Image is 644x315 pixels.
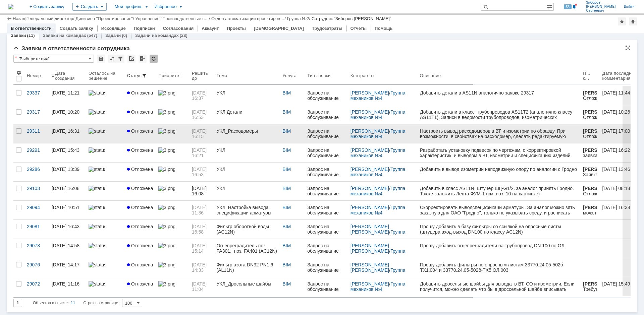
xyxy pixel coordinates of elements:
img: statusbar-60 (1).png [89,205,105,210]
a: 3.png [156,86,189,105]
div: Сотрудник "Зиборов [PERSON_NAME]" [312,16,391,21]
a: Отложена [124,201,156,219]
div: Дата последнего комментария [602,71,641,81]
div: УКЛ [217,186,277,191]
a: 3.png [156,201,189,219]
span: [DATE] 11:36 [192,205,208,215]
img: statusbar-100 (1).png [89,167,105,172]
a: 29311 [24,124,49,143]
div: [DATE] 08:18 [602,186,630,191]
a: УКЛ_Расходомеры [214,124,280,143]
a: [PERSON_NAME] [351,205,389,210]
a: Группа механиков №4 [351,90,407,101]
th: Дата создания [49,65,86,86]
div: [DATE] 10:51 [52,205,79,210]
a: statusbar-100 (1).png [86,258,124,277]
div: Запрос на обслуживание [307,281,345,292]
a: Трудозатраты [312,26,342,31]
a: [DATE] 15:43 [49,143,86,162]
a: statusbar-100 (1).png [86,220,124,239]
a: [PERSON_NAME] [PERSON_NAME] [351,262,390,273]
div: [DATE] 17:00 [602,128,630,134]
div: Фильтр оборотной воды (AC12N) [217,224,277,235]
span: Настройки [16,70,21,75]
div: (11) [27,33,35,38]
span: [PERSON_NAME] [586,5,616,9]
a: Отложена [124,86,156,105]
a: Отложена [124,124,156,143]
a: [PERSON_NAME] [351,109,389,115]
th: Контрагент [348,65,417,86]
a: Запрос на обслуживание [305,277,348,296]
img: 3.png [158,147,175,153]
a: Запрос на обслуживание [305,201,348,219]
span: [DATE] 16:53 [192,167,208,177]
div: [DATE] 16:31 [52,128,79,134]
div: 29078 [27,243,46,248]
a: [DATE] 14:33 [189,258,214,277]
a: Задачи [105,33,121,38]
span: Отложена [127,128,153,134]
img: 3.png [158,186,175,191]
div: [DATE] 15:49 [602,281,630,287]
a: Отложена [124,105,156,124]
div: УКЛ_Дроссльные шайбы [217,281,277,287]
a: Заявки на командах [43,33,86,38]
div: Описание [420,73,441,78]
a: 29072 [24,277,49,296]
a: УКЛ_Настройка вывода спецификации арматуры. [214,201,280,219]
a: УКЛ Детали [214,105,280,124]
div: Запрос на обслуживание [307,224,345,235]
a: Запрос на обслуживание [305,86,348,105]
a: [DEMOGRAPHIC_DATA] [254,26,304,31]
a: Отложена [124,258,156,277]
img: 3.png [158,262,175,267]
img: statusbar-100 (1).png [89,128,105,134]
a: УКЛ [214,86,280,105]
img: 3.png [158,90,175,96]
a: Огнепреградитель поз. FA301, поз. FA401 (AC12N) [214,239,280,258]
a: 3.png [156,105,189,124]
a: УКЛ [214,143,280,162]
a: УКЛ [214,163,280,181]
th: Номер [24,65,49,86]
a: 3.png [156,258,189,277]
span: Заявки в ответственности сотрудника [13,45,130,52]
a: 29103 [24,182,49,200]
div: Настройки списка отличаются от сохраненных в виде [15,56,17,60]
a: [DATE] 16:58 [189,220,214,239]
a: [PERSON_NAME] [351,167,389,172]
a: 29291 [24,143,49,162]
div: Экспорт списка [139,55,147,63]
a: [DATE] 14:17 [49,258,86,277]
a: [PERSON_NAME] [PERSON_NAME] [351,224,390,235]
a: statusbar-100 (1).png [86,239,124,258]
span: Зиборов [586,1,616,5]
a: [DATE] 10:20 [49,105,86,124]
img: statusbar-100 (1).png [89,109,105,115]
a: В ответственности [11,26,52,31]
a: Запрос на обслуживание [305,105,348,124]
a: statusbar-100 (1).png [86,105,124,124]
span: [DATE] 16:53 [192,109,208,120]
span: Отложена [127,224,153,229]
div: / [287,16,311,21]
div: 29337 [27,90,46,96]
a: Подписки [134,26,155,31]
span: [DATE] 16:37 [192,90,208,101]
div: Статус [127,73,142,78]
a: УКЛ_Дроссльные шайбы [214,277,280,296]
span: Отложена [127,205,153,210]
div: Сделать домашней страницей [629,17,637,25]
span: 55 [564,4,572,9]
a: [DATE] 16:37 [189,86,214,105]
div: [DATE] 14:17 [52,262,79,267]
div: [DATE] 11:21 [52,90,79,96]
a: Управление "Производственные с… [136,16,209,21]
a: [DATE] 13:39 [49,163,86,181]
a: BIM [282,109,291,115]
a: 3.png [156,143,189,162]
div: 29291 [27,147,46,153]
a: statusbar-100 (1).png [86,124,124,143]
div: Запрос на обслуживание [307,167,345,177]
